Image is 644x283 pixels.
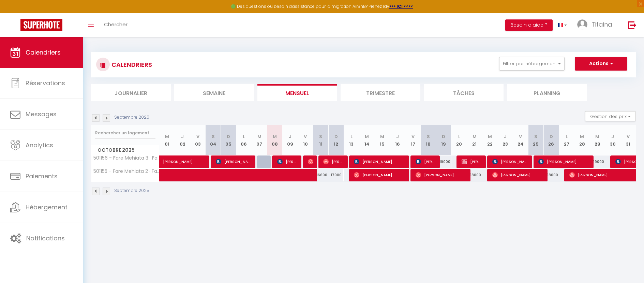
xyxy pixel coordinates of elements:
th: 16 [390,125,405,155]
th: 29 [590,125,605,155]
div: 19000 [590,155,605,168]
span: [PERSON_NAME] [462,155,482,168]
th: 22 [482,125,497,155]
span: [PERSON_NAME] [492,168,543,181]
img: logout [628,21,636,29]
th: 10 [298,125,313,155]
abbr: M [580,133,584,140]
span: [PERSON_NAME] [277,155,298,168]
abbr: L [458,133,460,140]
abbr: J [504,133,507,140]
div: 19000 [436,155,451,168]
th: 04 [206,125,221,155]
span: [PERSON_NAME] [538,155,589,168]
abbr: L [566,133,568,140]
li: Trimestre [341,84,420,101]
abbr: V [627,133,630,140]
th: 30 [605,125,620,155]
li: Mensuel [257,84,337,101]
span: [PERSON_NAME] [308,155,313,168]
abbr: S [427,133,430,140]
li: Journalier [91,84,171,101]
th: 21 [467,125,482,155]
span: [PERSON_NAME] [416,168,467,181]
abbr: M [257,133,261,140]
span: Paiements [26,172,58,180]
div: 18000 [467,169,482,181]
div: 17000 [328,169,344,181]
span: [PERSON_NAME] [323,155,344,168]
span: [PERSON_NAME] [163,152,210,165]
th: 19 [436,125,451,155]
th: 09 [282,125,298,155]
abbr: D [442,133,445,140]
abbr: J [289,133,291,140]
abbr: V [304,133,307,140]
abbr: D [550,133,553,140]
abbr: M [380,133,384,140]
th: 12 [328,125,344,155]
span: [PERSON_NAME] [216,155,252,168]
th: 18 [421,125,436,155]
a: ... Titaina [572,13,621,37]
abbr: J [611,133,614,140]
abbr: D [334,133,338,140]
a: Chercher [99,13,133,37]
span: Chercher [104,21,128,28]
span: Hébergement [26,203,68,211]
abbr: M [595,133,599,140]
p: Septembre 2025 [114,188,149,194]
abbr: V [411,133,415,140]
span: Réservations [26,79,65,87]
span: Messages [26,110,57,118]
img: Super Booking [20,19,62,31]
button: Besoin d'aide ? [505,19,553,31]
div: 18000 [543,169,559,181]
img: ... [577,19,587,30]
a: [PERSON_NAME] [160,155,175,168]
p: Septembre 2025 [114,114,149,121]
th: 31 [620,125,636,155]
abbr: M [165,133,169,140]
li: Semaine [174,84,254,101]
th: 20 [451,125,467,155]
span: [PERSON_NAME] [492,155,528,168]
abbr: S [534,133,537,140]
li: Tâches [424,84,504,101]
abbr: M [273,133,277,140]
abbr: M [488,133,492,140]
abbr: V [196,133,199,140]
abbr: L [350,133,353,140]
span: Octobre 2025 [91,145,159,155]
span: Calendriers [26,48,61,57]
span: [PERSON_NAME] [354,155,405,168]
a: >>> ICI <<<< [389,3,413,9]
button: Gestion des prix [585,111,636,121]
abbr: S [319,133,322,140]
span: 501156 - Fare Mehiata 3 · Fare Mehiata 3 [92,155,161,161]
abbr: M [473,133,477,140]
span: [PERSON_NAME] [416,155,436,168]
h3: CALENDRIERS [110,57,152,72]
th: 23 [497,125,513,155]
th: 17 [405,125,421,155]
li: Planning [507,84,587,101]
th: 07 [252,125,267,155]
th: 25 [528,125,543,155]
span: 501155 - Fare Mehiata 2 · Fare Mehiata 2 [92,169,161,174]
th: 14 [359,125,375,155]
th: 28 [574,125,590,155]
th: 26 [543,125,559,155]
th: 24 [513,125,528,155]
abbr: L [243,133,245,140]
th: 01 [160,125,175,155]
th: 06 [236,125,252,155]
th: 03 [190,125,206,155]
abbr: S [212,133,215,140]
span: Analytics [26,141,53,149]
abbr: D [227,133,230,140]
span: Titaina [592,20,612,29]
th: 08 [267,125,282,155]
th: 15 [375,125,390,155]
th: 02 [175,125,190,155]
